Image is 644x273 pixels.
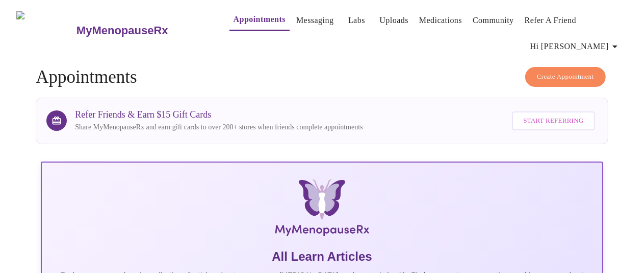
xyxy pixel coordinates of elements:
[469,10,518,31] button: Community
[340,10,373,31] button: Labs
[348,13,365,28] a: Labs
[512,111,595,130] button: Start Referring
[537,71,594,83] span: Create Appointment
[525,67,606,87] button: Create Appointment
[379,13,408,28] a: Uploads
[296,13,333,28] a: Messaging
[473,13,514,28] a: Community
[375,10,413,31] button: Uploads
[525,13,577,28] a: Refer a Friend
[76,24,168,37] h3: MyMenopauseRx
[75,13,209,49] a: MyMenopauseRx
[521,10,581,31] button: Refer a Friend
[75,122,363,132] p: Share MyMenopauseRx and earn gift cards to over 200+ stores when friends complete appointments
[292,10,338,31] button: Messaging
[234,12,286,27] a: Appointments
[509,106,597,135] a: Start Referring
[523,115,583,127] span: Start Referring
[16,11,75,50] img: MyMenopauseRx Logo
[75,109,363,120] h3: Refer Friends & Earn $15 Gift Cards
[36,67,608,87] h4: Appointments
[415,10,466,31] button: Medications
[135,179,509,240] img: MyMenopauseRx Logo
[419,13,462,28] a: Medications
[229,9,290,31] button: Appointments
[526,36,625,57] button: Hi [PERSON_NAME]
[50,248,594,265] h5: All Learn Articles
[530,39,621,54] span: Hi [PERSON_NAME]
